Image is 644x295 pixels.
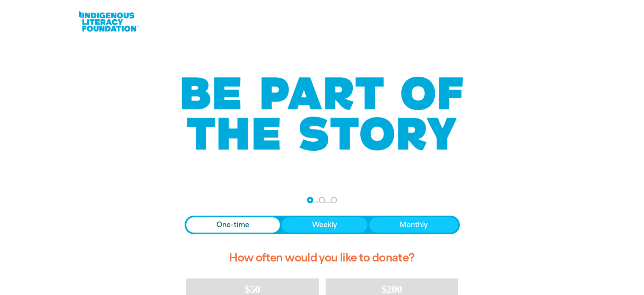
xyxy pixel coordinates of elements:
[216,220,249,230] span: One-time
[312,220,337,230] span: Weekly
[319,197,325,203] button: Navigate to step 2 of 3 to enter your details
[369,217,458,233] button: Monthly
[331,197,337,203] button: Navigate to step 3 of 3 to enter your payment details
[185,216,460,234] div: Donation frequency
[400,220,428,230] span: Monthly
[282,217,368,233] button: Weekly
[174,60,470,168] img: Be part of the story
[185,244,460,272] h2: How often would you like to donate?
[186,217,280,233] button: One-time
[307,197,313,203] button: Navigate to step 1 of 3 to enter your donation amount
